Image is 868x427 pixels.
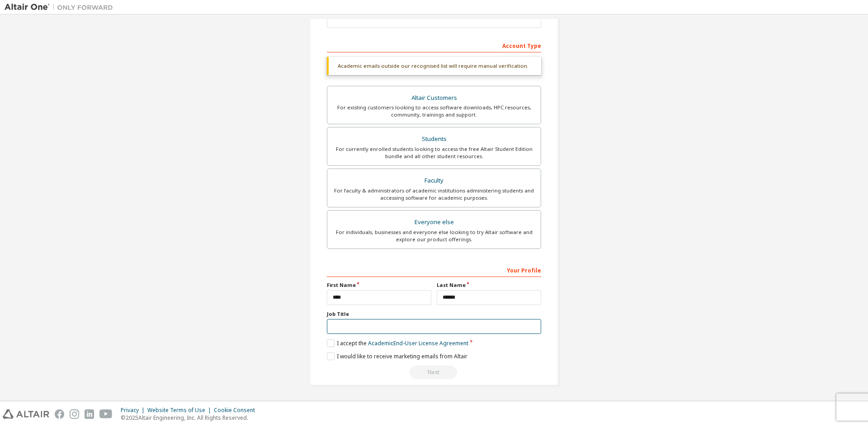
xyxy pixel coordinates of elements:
[333,104,535,118] div: For existing customers looking to access software downloads, HPC resources, community, trainings ...
[368,339,468,347] a: Academic End-User License Agreement
[3,409,49,419] img: altair_logo.svg
[121,407,147,414] div: Privacy
[333,216,535,229] div: Everyone else
[327,310,541,318] label: Job Title
[147,407,214,414] div: Website Terms of Use
[327,57,541,75] div: Academic emails outside our recognised list will require manual verification.
[327,282,431,289] label: First Name
[327,339,468,347] label: I accept the
[214,407,260,414] div: Cookie Consent
[5,3,118,12] img: Altair One
[327,352,467,360] label: I would like to receive marketing emails from Altair
[327,263,541,277] div: Your Profile
[333,92,535,104] div: Altair Customers
[99,409,113,419] img: youtube.svg
[121,414,260,422] p: © 2025 Altair Engineering, Inc. All Rights Reserved.
[85,409,94,419] img: linkedin.svg
[333,187,535,202] div: For faculty & administrators of academic institutions administering students and accessing softwa...
[70,409,79,419] img: instagram.svg
[333,229,535,243] div: For individuals, businesses and everyone else looking to try Altair software and explore our prod...
[437,282,541,289] label: Last Name
[333,133,535,145] div: Students
[333,145,535,160] div: For currently enrolled students looking to access the free Altair Student Edition bundle and all ...
[55,409,64,419] img: facebook.svg
[327,38,541,52] div: Account Type
[327,366,541,379] div: Read and acccept EULA to continue
[333,174,535,187] div: Faculty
